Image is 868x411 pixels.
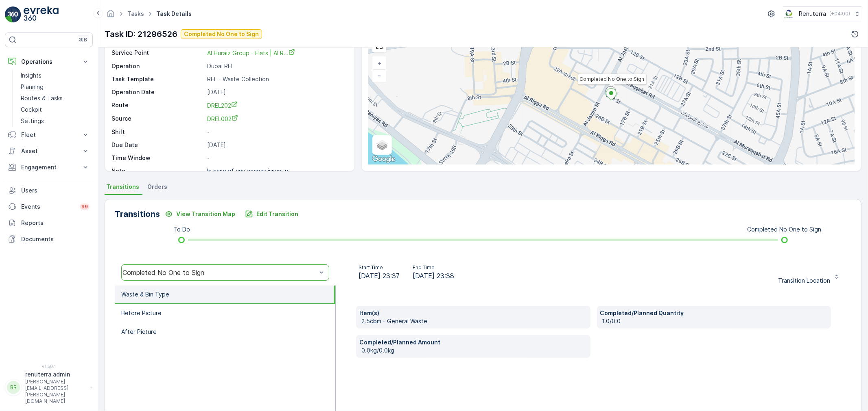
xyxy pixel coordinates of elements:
[112,49,204,57] p: Service Point
[17,81,93,93] a: Planning
[370,154,397,164] img: Google
[112,62,204,70] p: Operation
[359,338,587,346] p: Completed/Planned Amount
[25,379,86,405] p: [PERSON_NAME][EMAIL_ADDRESS][PERSON_NAME][DOMAIN_NAME]
[112,115,204,123] p: Source
[377,72,381,79] span: −
[207,154,346,162] p: -
[783,6,861,21] button: Renuterra(+04:00)
[5,370,93,405] button: RRrenuterra.admin[PERSON_NAME][EMAIL_ADDRESS][PERSON_NAME][DOMAIN_NAME]
[378,60,381,67] span: +
[783,9,796,18] img: Screenshot_2024-07-26_at_13.33.01.png
[21,219,90,227] p: Reports
[207,49,295,57] a: Al Huraiz Group - Flats | Al R...
[81,203,88,210] p: 99
[748,225,822,234] p: Completed No One to Sign
[17,70,93,81] a: Insights
[17,104,93,115] a: Cockpit
[5,159,93,175] button: Engagement
[829,11,850,17] p: ( +04:00 )
[5,364,93,369] span: v 1.50.1
[413,264,454,271] p: End Time
[600,309,828,317] p: Completed/Planned Quantity
[121,309,162,317] p: Before Picture
[112,101,204,110] p: Route
[79,37,87,43] p: ⌘B
[5,231,93,247] a: Documents
[121,290,169,299] p: Waste & Bin Type
[106,183,139,191] span: Transitions
[21,203,75,211] p: Events
[207,101,346,110] a: DREL202
[207,62,346,70] p: Dubai REL
[373,57,385,69] a: Zoom In
[21,83,44,91] p: Planning
[127,10,144,17] a: Tasks
[5,54,93,70] button: Operations
[21,186,90,195] p: Users
[21,94,63,102] p: Routes & Tasks
[17,93,93,104] a: Routes & Tasks
[361,317,587,325] p: 2.5cbm - General Waste
[256,210,298,218] p: Edit Transition
[17,115,93,127] a: Settings
[24,6,59,23] img: logo_light-DOdMpM7g.png
[115,208,160,220] p: Transitions
[122,269,317,276] div: Completed No One to Sign
[106,12,115,19] a: Homepage
[207,75,346,83] p: REL - Waste Collection
[112,141,204,149] p: Due Date
[359,309,587,317] p: Item(s)
[207,141,346,149] p: [DATE]
[240,208,303,221] button: Edit Transition
[207,128,346,136] p: -
[5,199,93,215] a: Events99
[602,317,828,325] p: 1.0/0.0
[176,210,235,218] p: View Transition Map
[207,88,346,96] p: [DATE]
[5,143,93,159] button: Asset
[112,88,204,96] p: Operation Date
[5,6,21,23] img: logo
[5,127,93,143] button: Fleet
[361,346,587,355] p: 0.0kg/0.0kg
[21,58,77,66] p: Operations
[799,10,826,18] p: Renuterra
[21,131,77,139] p: Fleet
[21,147,77,155] p: Asset
[147,183,167,191] span: Orders
[173,225,190,234] p: To Do
[359,264,400,271] p: Start Time
[373,136,391,154] a: Layers
[112,154,204,162] p: Time Window
[207,115,346,123] a: DREL002
[773,266,845,279] button: Transition Location
[112,128,204,136] p: Shift
[155,10,193,18] span: Task Details
[21,163,77,171] p: Engagement
[160,208,240,221] button: View Transition Map
[5,182,93,199] a: Users
[7,381,20,394] div: RR
[184,30,259,38] p: Completed No One to Sign
[359,271,400,281] span: [DATE] 23:37
[207,115,238,122] span: DREL002
[21,117,44,125] p: Settings
[370,154,397,164] a: Open this area in Google Maps (opens a new window)
[207,167,293,174] p: In case of any access issue, p...
[373,69,385,82] a: Zoom Out
[112,75,204,83] p: Task Template
[21,235,90,243] p: Documents
[112,167,204,175] p: Note
[5,215,93,231] a: Reports
[181,29,262,39] button: Completed No One to Sign
[105,28,177,40] p: Task ID: 21296526
[207,102,238,109] span: DREL202
[413,271,454,281] span: [DATE] 23:38
[778,277,830,285] p: Transition Location
[25,370,86,379] p: renuterra.admin
[21,106,42,114] p: Cockpit
[207,50,295,56] span: Al Huraiz Group - Flats | Al R...
[121,328,157,336] p: After Picture
[21,71,42,80] p: Insights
